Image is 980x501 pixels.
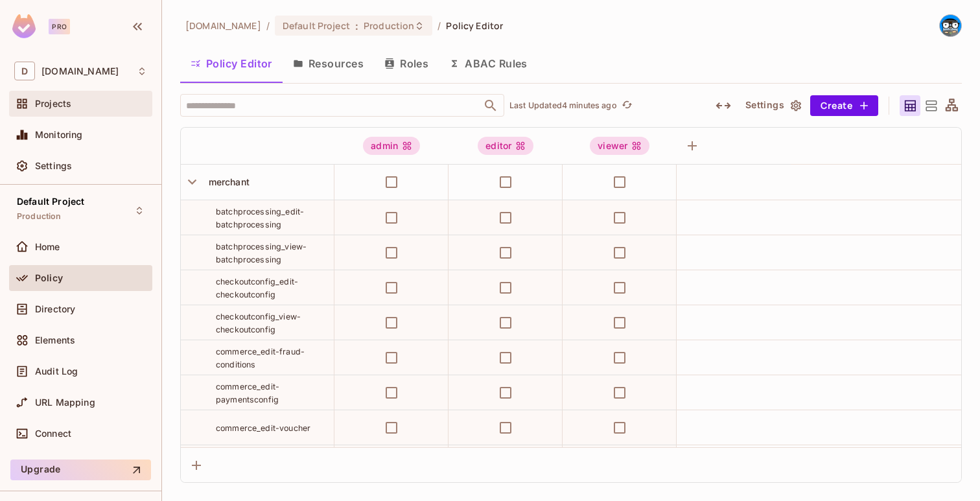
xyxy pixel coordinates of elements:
img: SReyMgAAAABJRU5ErkJggg== [12,14,36,38]
div: Pro [49,19,70,34]
span: Connect [35,428,71,439]
span: Home [35,242,60,252]
div: editor [478,137,533,155]
span: batchprocessing_view-batchprocessing [216,242,307,264]
span: Default Project [283,19,350,32]
span: Audit Log [35,366,78,377]
span: Elements [35,335,75,345]
span: : [355,21,359,31]
span: checkoutconfig_view-checkoutconfig [216,312,301,334]
span: Monitoring [35,130,83,140]
span: checkoutconfig_edit-checkoutconfig [216,277,298,299]
button: Upgrade [10,460,151,480]
span: Production [364,19,414,32]
span: refresh [622,99,633,112]
div: viewer [590,137,649,155]
span: Default Project [17,196,84,207]
span: URL Mapping [35,397,95,408]
span: merchant [204,176,250,187]
span: commerce_edit-fraud-conditions [216,347,305,369]
span: Production [17,211,62,222]
button: Create [810,95,878,116]
span: batchprocessing_edit-batchprocessing [216,207,304,229]
span: the active workspace [185,19,261,32]
span: Settings [35,161,72,171]
li: / [437,19,441,32]
span: D [14,62,35,80]
button: Settings [740,95,805,116]
span: Directory [35,304,75,314]
span: commerce_edit-paymentsconfig [216,382,279,404]
button: Roles [374,47,439,80]
span: Projects [35,99,71,109]
span: Workspace: deuna.com [41,66,119,76]
p: Last Updated 4 minutes ago [509,100,617,111]
span: Click to refresh data [617,98,635,113]
button: Open [482,97,500,115]
button: Resources [283,47,374,80]
span: Policy [35,273,63,283]
div: admin [363,137,420,155]
li: / [266,19,270,32]
button: Policy Editor [180,47,283,80]
button: ABAC Rules [439,47,538,80]
img: Diego Lora [940,15,961,36]
span: Policy Editor [446,19,503,32]
button: refresh [620,98,635,113]
span: commerce_edit-voucher [216,423,310,433]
